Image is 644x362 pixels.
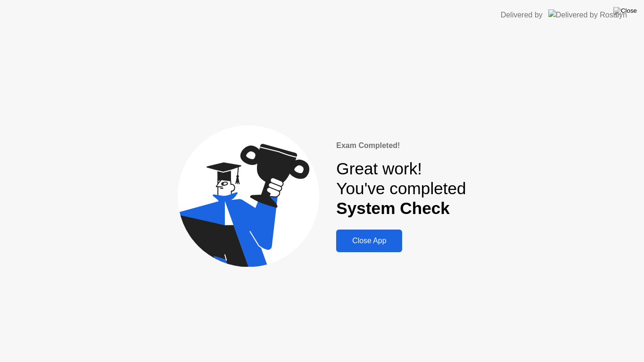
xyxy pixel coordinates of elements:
div: Delivered by [501,9,543,21]
div: Exam Completed! [336,140,466,151]
div: Close App [339,237,399,245]
img: Close [613,7,637,15]
img: Delivered by Rosalyn [548,9,627,20]
b: System Check [336,199,450,217]
button: Close App [336,230,402,252]
div: Great work! You've completed [336,159,466,219]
